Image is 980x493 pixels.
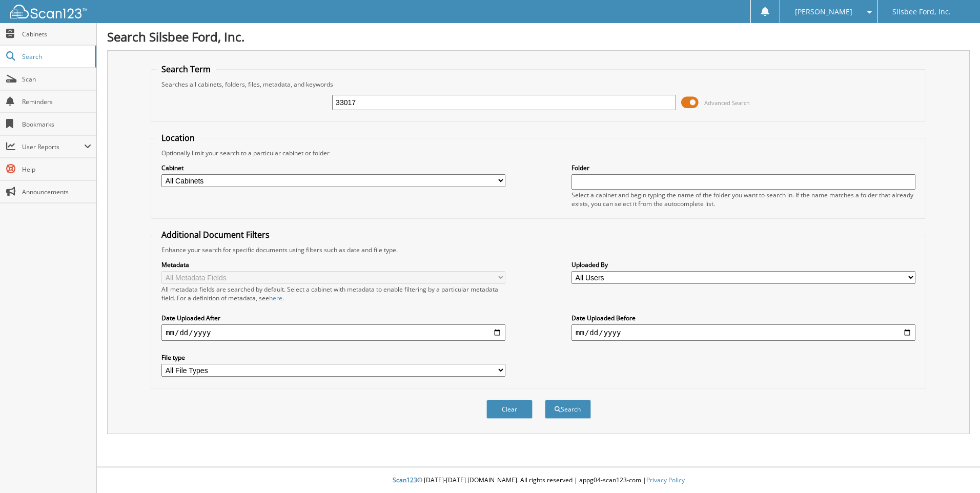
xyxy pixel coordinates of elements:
[156,80,921,89] div: Searches all cabinets, folders, files, metadata, and keywords
[10,5,87,18] img: scan123-logo-white.svg
[929,444,980,493] iframe: Chat Widget
[22,52,90,61] span: Search
[795,9,852,15] span: [PERSON_NAME]
[571,163,915,172] label: Folder
[156,64,216,75] legend: Search Term
[22,97,91,106] span: Reminders
[22,120,91,129] span: Bookmarks
[704,99,750,107] span: Advanced Search
[97,468,980,493] div: © [DATE]-[DATE] [DOMAIN_NAME]. All rights reserved | appg04-scan123-com |
[545,400,591,419] button: Search
[156,132,200,143] legend: Location
[646,476,685,484] a: Privacy Policy
[22,165,91,174] span: Help
[571,191,915,208] div: Select a cabinet and begin typing the name of the folder you want to search in. If the name match...
[156,149,921,157] div: Optionally limit your search to a particular cabinet or folder
[22,188,91,196] span: Announcements
[571,260,915,269] label: Uploaded By
[161,285,505,302] div: All metadata fields are searched by default. Select a cabinet with metadata to enable filtering b...
[22,75,91,84] span: Scan
[161,314,505,322] label: Date Uploaded After
[107,28,970,45] h1: Search Silsbee Ford, Inc.
[393,476,417,484] span: Scan123
[156,229,275,240] legend: Additional Document Filters
[269,294,282,302] a: here
[156,245,921,254] div: Enhance your search for specific documents using filters such as date and file type.
[161,324,505,341] input: start
[22,142,84,151] span: User Reports
[571,314,915,322] label: Date Uploaded Before
[22,30,91,38] span: Cabinets
[161,163,505,172] label: Cabinet
[161,353,505,362] label: File type
[892,9,951,15] span: Silsbee Ford, Inc.
[571,324,915,341] input: end
[161,260,505,269] label: Metadata
[486,400,533,419] button: Clear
